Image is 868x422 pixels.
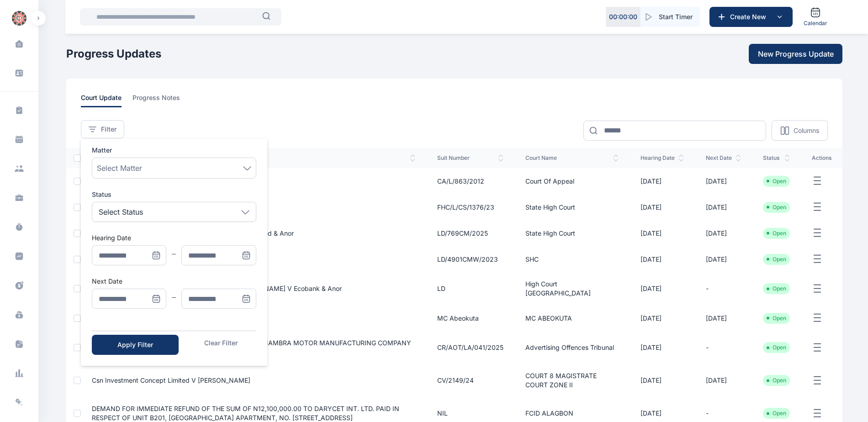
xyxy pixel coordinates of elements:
[640,7,700,27] button: Start Timer
[92,190,256,199] label: Status
[695,305,752,331] td: [DATE]
[426,305,514,331] td: MC Abeokuta
[92,376,250,384] a: Csn Investment Concept Limited V [PERSON_NAME]
[767,315,786,322] li: Open
[772,120,828,141] button: Columns
[804,20,827,27] span: Calendar
[92,335,179,355] button: Apply Filter
[81,138,267,366] ul: Menu
[630,331,695,364] td: [DATE]
[767,230,786,237] li: Open
[767,204,786,211] li: Open
[92,146,112,155] span: Matter
[812,154,831,162] span: actions
[609,12,637,21] p: 00 : 00 : 00
[630,168,695,194] td: [DATE]
[630,194,695,220] td: [DATE]
[630,272,695,305] td: [DATE]
[726,12,774,21] span: Create New
[630,364,695,397] td: [DATE]
[695,246,752,272] td: [DATE]
[426,246,514,272] td: LD/4901CMW/2023
[630,305,695,331] td: [DATE]
[514,168,630,194] td: Court of Appeal
[426,168,514,194] td: CA/L/863/2012
[437,154,503,162] span: suit number
[81,93,122,107] span: court update
[800,3,831,31] a: Calendar
[186,338,256,348] button: Clear Filter
[630,220,695,246] td: [DATE]
[92,277,122,285] label: Next Date
[514,364,630,397] td: COURT 8 MAGISTRATE COURT ZONE II
[66,47,161,61] h1: Progress Updates
[695,272,752,305] td: -
[99,206,143,217] p: Select Status
[767,178,786,185] li: Open
[749,44,842,64] button: New Progress Update
[514,220,630,246] td: State High Court
[426,194,514,220] td: FHC/L/CS/1376/23
[640,154,684,162] span: hearing date
[97,163,142,174] span: Select Matter
[514,194,630,220] td: State High Court
[758,48,834,59] span: New Progress Update
[767,410,786,417] li: Open
[709,7,793,27] button: Create New
[514,246,630,272] td: SHC
[695,220,752,246] td: [DATE]
[794,126,819,135] p: Columns
[525,154,619,162] span: court name
[767,256,786,263] li: Open
[92,405,399,422] a: DEMAND FOR IMMEDIATE REFUND OF THE SUM OF N12,100,000.00 TO DARYCET INT. LTD. PAID IN RESPECT OF ...
[101,125,116,134] span: Filter
[767,344,786,351] li: Open
[706,154,741,162] span: next date
[767,285,786,292] li: Open
[81,120,124,138] button: Filter
[695,364,752,397] td: [DATE]
[106,340,164,349] div: Apply Filter
[426,272,514,305] td: LD
[695,331,752,364] td: -
[514,305,630,331] td: MC ABEOKUTA
[132,93,180,107] span: progress notes
[132,93,191,107] a: progress notes
[426,331,514,364] td: CR/AOT/LA/041/2025
[514,331,630,364] td: Advertising Offences Tribunal
[695,168,752,194] td: [DATE]
[659,12,693,21] span: Start Timer
[514,272,630,305] td: High Court [GEOGRAPHIC_DATA]
[92,234,131,242] label: Hearing Date
[81,93,132,107] a: court update
[767,377,786,384] li: Open
[695,194,752,220] td: [DATE]
[426,364,514,397] td: CV/2149/24
[630,246,695,272] td: [DATE]
[426,220,514,246] td: LD/769CM/2025
[763,154,790,162] span: status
